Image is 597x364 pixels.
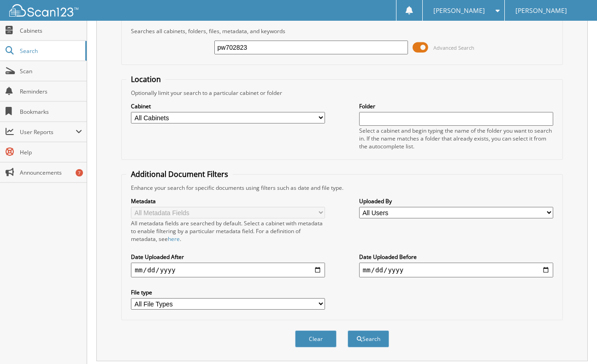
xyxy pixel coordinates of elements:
span: [PERSON_NAME] [433,8,485,13]
input: end [359,263,553,277]
div: 7 [76,169,83,176]
span: Cabinets [20,27,82,35]
legend: Additional Document Filters [126,169,233,179]
span: Announcements [20,169,82,176]
span: Reminders [20,88,82,95]
label: File type [131,288,325,296]
label: Cabinet [131,102,325,110]
img: scan123-logo-white.svg [9,4,78,17]
input: start [131,263,325,277]
label: Uploaded By [359,197,553,205]
button: Search [348,330,389,347]
div: All metadata fields are searched by default. Select a cabinet with metadata to enable filtering b... [131,219,325,243]
legend: Location [126,74,166,84]
label: Date Uploaded After [131,253,325,261]
label: Metadata [131,197,325,205]
div: Enhance your search for specific documents using filters such as date and file type. [126,184,557,192]
span: Bookmarks [20,108,82,116]
a: here [168,235,180,243]
span: Advanced Search [433,44,474,51]
span: User Reports [20,128,76,136]
label: Folder [359,102,553,110]
button: Clear [295,330,337,347]
span: Search [20,47,81,55]
div: Select a cabinet and begin typing the name of the folder you want to search in. If the name match... [359,127,553,150]
span: [PERSON_NAME] [515,8,567,13]
div: Optionally limit your search to a particular cabinet or folder [126,89,557,97]
label: Date Uploaded Before [359,253,553,261]
span: Scan [20,67,82,75]
div: Searches all cabinets, folders, files, metadata, and keywords [126,27,557,35]
span: Help [20,148,82,156]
